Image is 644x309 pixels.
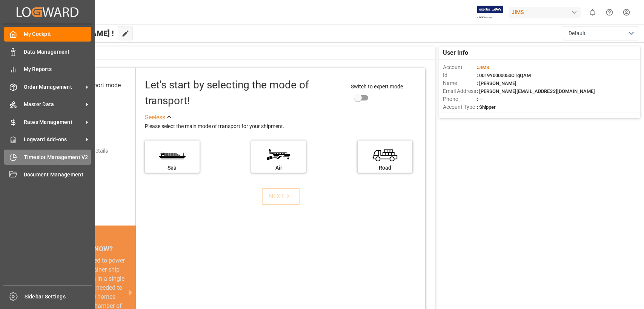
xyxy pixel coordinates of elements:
span: User Info [443,48,468,57]
div: Air [255,164,302,172]
img: Exertis%20JAM%20-%20Email%20Logo.jpg_1722504956.jpg [477,6,503,19]
span: Account Type [443,103,477,111]
span: : [477,65,489,70]
span: Switch to expert mode [351,83,403,90]
a: My Cockpit [4,27,91,42]
span: : [PERSON_NAME][EMAIL_ADDRESS][DOMAIN_NAME] [477,88,595,94]
div: Select transport mode [62,81,121,90]
span: Email Address [443,87,477,95]
button: Help Center [601,4,618,21]
a: Data Management [4,44,91,59]
div: Sea [149,164,196,172]
span: : — [477,96,483,102]
span: Rates Management [24,118,83,126]
div: Let's start by selecting the mode of transport! [145,77,343,109]
span: Account [443,63,477,71]
div: Road [361,164,409,172]
span: My Reports [24,65,91,73]
span: Phone [443,95,477,103]
span: Order Management [24,83,83,91]
span: Default [569,29,586,37]
span: : 0019Y0000050OTgQAM [477,73,531,78]
span: Logward Add-ons [24,136,83,144]
button: open menu [563,26,638,40]
span: Id [443,71,477,79]
div: Please select the main mode of transport for your shipment. [145,122,420,131]
div: JIMS [509,7,581,18]
span: : [PERSON_NAME] [477,80,516,86]
span: JIMS [478,65,489,70]
span: Master Data [24,100,83,108]
span: Sidebar Settings [25,293,92,301]
span: Document Management [24,171,91,179]
span: Data Management [24,48,91,56]
span: : Shipper [477,104,496,110]
button: NEXT [262,188,300,205]
span: My Cockpit [24,30,91,38]
div: NEXT [269,192,292,201]
div: See less [145,113,165,122]
button: JIMS [509,5,584,19]
span: Name [443,79,477,87]
button: show 0 new notifications [584,4,601,21]
span: Timeslot Management V2 [24,153,91,161]
a: Timeslot Management V2 [4,150,91,164]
